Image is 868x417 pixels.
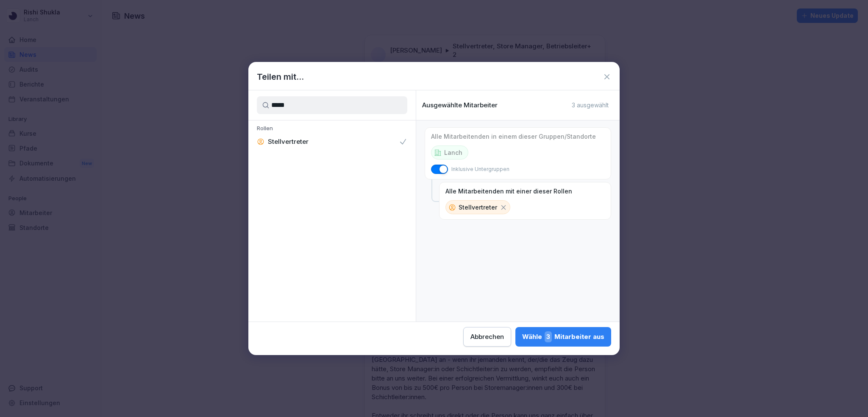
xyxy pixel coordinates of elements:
[444,148,462,157] p: Lanch
[459,203,497,212] p: Stellvertreter
[422,101,498,109] p: Ausgewählte Mitarbeiter
[248,125,416,134] p: Rollen
[515,327,611,347] button: Wähle3Mitarbeiter aus
[445,188,572,195] p: Alle Mitarbeitenden mit einer dieser Rollen
[463,327,511,347] button: Abbrechen
[470,332,504,341] div: Abbrechen
[451,165,509,173] p: Inklusive Untergruppen
[545,331,552,342] span: 3
[268,137,309,146] p: Stellvertreter
[572,101,609,109] p: 3 ausgewählt
[257,70,304,83] h1: Teilen mit...
[522,331,604,342] div: Wähle Mitarbeiter aus
[431,133,596,140] p: Alle Mitarbeitenden in einem dieser Gruppen/Standorte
